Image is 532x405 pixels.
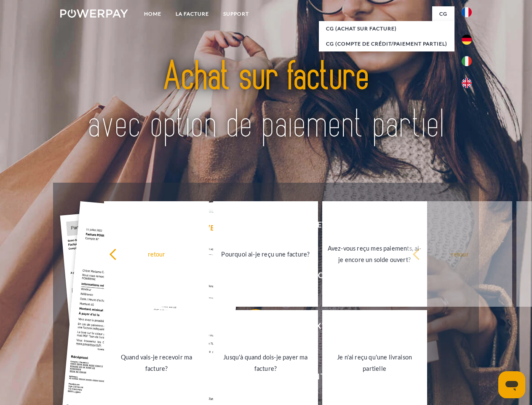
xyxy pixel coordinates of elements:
[462,35,472,45] img: de
[137,6,168,22] a: Home
[109,248,204,259] div: retour
[218,248,313,259] div: Pourquoi ai-je reçu une facture?
[462,7,472,17] img: fr
[462,78,472,88] img: en
[218,351,313,374] div: Jusqu'à quand dois-je payer ma facture?
[432,6,454,22] a: CG
[216,6,256,22] a: Support
[322,201,427,307] a: Avez-vous reçu mes paiements, ai-je encore un solde ouvert?
[327,243,422,265] div: Avez-vous reçu mes paiements, ai-je encore un solde ouvert?
[319,21,454,36] a: CG (achat sur facture)
[319,36,454,51] a: CG (Compte de crédit/paiement partiel)
[80,40,452,162] img: title-powerpay_fr.svg
[462,56,472,66] img: it
[498,371,525,398] iframe: Bouton de lancement de la fenêtre de messagerie
[327,351,422,374] div: Je n'ai reçu qu'une livraison partielle
[412,248,507,259] div: retour
[60,9,128,18] img: logo-powerpay-white.svg
[168,6,216,22] a: LA FACTURE
[109,351,204,374] div: Quand vais-je recevoir ma facture?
